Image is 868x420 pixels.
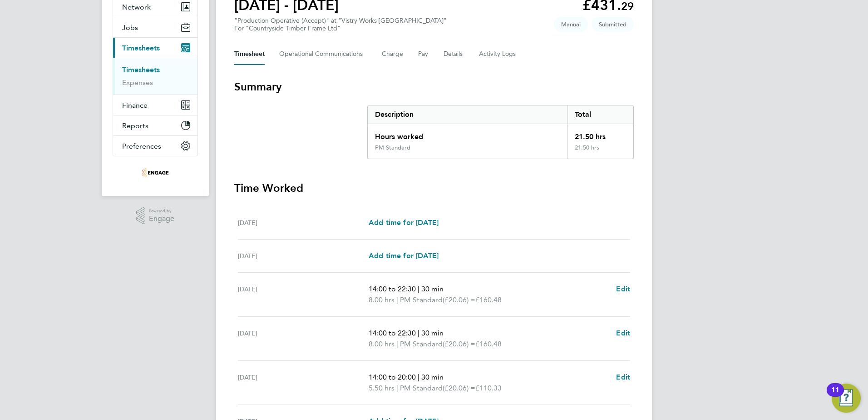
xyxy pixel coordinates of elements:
[113,38,197,58] button: Timesheets
[369,373,416,381] span: 14:00 to 20:00
[369,295,395,304] span: 8.00 hrs
[567,144,633,159] div: 21.50 hrs
[592,17,634,32] span: This timesheet is Submitted.
[122,78,153,87] a: Expenses
[400,339,443,350] span: PM Standard
[234,17,447,32] div: "Production Operative (Accept)" at "Vistry Works [GEOGRAPHIC_DATA]"
[122,121,148,130] span: Reports
[238,284,369,305] div: [DATE]
[396,384,398,392] span: |
[616,329,630,337] span: Edit
[122,101,148,110] span: Finance
[421,329,444,337] span: 30 min
[369,218,439,227] span: Add time for [DATE]
[616,373,630,381] span: Edit
[122,44,160,52] span: Timesheets
[831,390,839,402] div: 11
[368,105,567,124] div: Description
[368,124,567,144] div: Hours worked
[122,3,151,11] span: Network
[238,328,369,350] div: [DATE]
[369,384,395,392] span: 5.50 hrs
[369,250,439,261] a: Add time for [DATE]
[113,165,198,180] a: Go to home page
[367,105,634,159] div: Summary
[475,295,502,304] span: £160.48
[396,295,398,304] span: |
[616,328,630,339] a: Edit
[113,115,197,135] button: Reports
[443,384,475,392] span: (£20.06) =
[554,17,588,32] span: This timesheet was manually created.
[238,250,369,261] div: [DATE]
[400,383,443,394] span: PM Standard
[369,340,395,348] span: 8.00 hrs
[136,207,175,225] a: Powered byEngage
[234,80,634,94] h3: Summary
[382,43,404,65] button: Charge
[113,58,197,95] div: Timesheets
[616,372,630,383] a: Edit
[149,215,174,223] span: Engage
[369,285,416,293] span: 14:00 to 22:30
[421,373,444,381] span: 30 min
[418,43,429,65] button: Pay
[567,124,633,144] div: 21.50 hrs
[149,207,174,215] span: Powered by
[122,142,161,150] span: Preferences
[279,43,367,65] button: Operational Communications
[113,136,197,156] button: Preferences
[475,340,502,348] span: £160.48
[418,373,419,381] span: |
[443,340,475,348] span: (£20.06) =
[567,105,633,124] div: Total
[616,285,630,293] span: Edit
[375,144,410,151] div: PM Standard
[418,285,419,293] span: |
[479,43,517,65] button: Activity Logs
[113,17,197,37] button: Jobs
[234,25,447,32] div: For "Countryside Timber Frame Ltd"
[400,295,443,305] span: PM Standard
[238,372,369,394] div: [DATE]
[444,43,464,65] button: Details
[113,95,197,115] button: Finance
[475,384,502,392] span: £110.33
[418,329,419,337] span: |
[234,181,634,195] h3: Time Worked
[369,217,439,228] a: Add time for [DATE]
[421,285,444,293] span: 30 min
[396,340,398,348] span: |
[443,295,475,304] span: (£20.06) =
[369,329,416,337] span: 14:00 to 22:30
[238,217,369,228] div: [DATE]
[832,384,861,413] button: Open Resource Center, 11 new notifications
[369,251,439,260] span: Add time for [DATE]
[142,165,169,180] img: acceptrec-logo-retina.png
[122,65,160,74] a: Timesheets
[234,43,265,65] button: Timesheet
[616,284,630,295] a: Edit
[122,23,138,32] span: Jobs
